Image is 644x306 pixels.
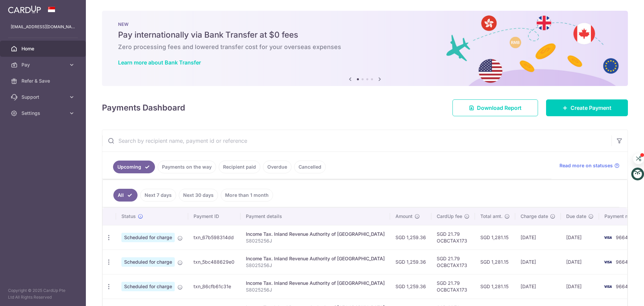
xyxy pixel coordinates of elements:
[11,24,75,30] p: [EMAIL_ADDRESS][DOMAIN_NAME]
[437,213,462,220] span: CardUp fee
[21,45,66,52] span: Home
[121,257,175,267] span: Scheduled for charge
[616,234,628,240] span: 9664
[561,225,599,250] td: [DATE]
[559,162,613,169] span: Read more on statuses
[118,59,201,66] a: Learn more about Bank Transfer
[246,231,385,237] div: Income Tax. Inland Revenue Authority of [GEOGRAPHIC_DATA]
[240,208,390,225] th: Payment details
[390,274,431,299] td: SGD 1,259.36
[475,274,515,299] td: SGD 1,281.15
[431,274,475,299] td: SGD 21.79 OCBCTAX173
[475,225,515,250] td: SGD 1,281.15
[113,189,138,202] a: All
[546,99,628,116] a: Create Payment
[480,213,502,220] span: Total amt.
[102,11,628,86] img: Bank transfer banner
[246,262,385,269] p: S8025256J
[515,225,561,250] td: [DATE]
[118,30,612,40] h5: Pay internationally via Bank Transfer at $0 fees
[246,287,385,293] p: S8025256J
[21,61,66,68] span: Pay
[21,110,66,117] span: Settings
[121,233,175,242] span: Scheduled for charge
[390,250,431,274] td: SGD 1,259.36
[188,250,240,274] td: txn_5bc488629e0
[515,250,561,274] td: [DATE]
[246,237,385,244] p: S8025256J
[601,258,614,266] img: Bank Card
[21,78,66,84] span: Refer & Save
[221,189,273,202] a: More than 1 month
[102,130,611,151] input: Search by recipient name, payment id or reference
[158,161,216,173] a: Payments on the way
[121,282,175,291] span: Scheduled for charge
[431,225,475,250] td: SGD 21.79 OCBCTAX173
[559,162,620,169] a: Read more on statuses
[561,250,599,274] td: [DATE]
[477,104,522,112] span: Download Report
[8,5,41,13] img: CardUp
[515,274,561,299] td: [DATE]
[140,189,176,202] a: Next 7 days
[452,99,538,116] a: Download Report
[219,161,260,173] a: Recipient paid
[521,213,548,220] span: Charge date
[188,225,240,250] td: txn_67b598314dd
[431,250,475,274] td: SGD 21.79 OCBCTAX173
[263,161,291,173] a: Overdue
[102,102,185,114] h4: Payments Dashboard
[601,233,614,242] img: Bank Card
[118,21,612,27] p: NEW
[21,94,66,100] span: Support
[616,259,628,265] span: 9664
[601,282,614,291] img: Bank Card
[188,274,240,299] td: txn_86cfb61c31e
[246,280,385,287] div: Income Tax. Inland Revenue Authority of [GEOGRAPHIC_DATA]
[566,213,586,220] span: Due date
[188,208,240,225] th: Payment ID
[475,250,515,274] td: SGD 1,281.15
[294,161,326,173] a: Cancelled
[113,161,155,173] a: Upcoming
[616,283,628,289] span: 9664
[118,43,612,51] h6: Zero processing fees and lowered transfer cost for your overseas expenses
[571,104,611,112] span: Create Payment
[561,274,599,299] td: [DATE]
[395,213,413,220] span: Amount
[121,213,136,220] span: Status
[390,225,431,250] td: SGD 1,259.36
[179,189,218,202] a: Next 30 days
[246,255,385,262] div: Income Tax. Inland Revenue Authority of [GEOGRAPHIC_DATA]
